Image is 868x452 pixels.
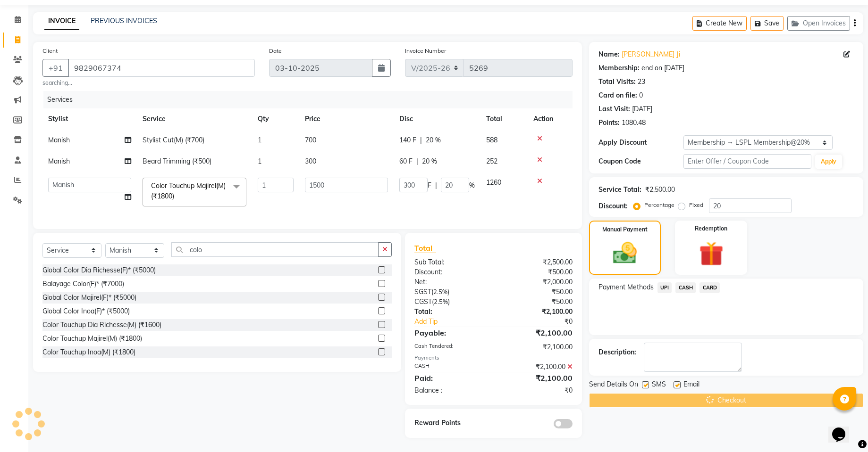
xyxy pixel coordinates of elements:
[750,16,784,31] button: Save
[493,287,579,297] div: ₹50.00
[42,347,135,357] div: Color Touchup Inoa(M) (₹1800)
[44,13,79,30] a: INVOICE
[42,306,130,316] div: Global Color Inoa(F)* (₹5000)
[486,178,501,187] span: 1260
[598,201,628,211] div: Discount:
[305,157,316,165] span: 300
[493,267,579,277] div: ₹500.00
[589,379,638,391] span: Send Details On
[493,362,579,372] div: ₹2,100.00
[416,156,418,166] span: |
[598,104,630,114] div: Last Visit:
[426,135,441,145] span: 20 %
[414,354,573,362] div: Payments
[137,108,252,130] th: Service
[414,288,431,296] span: SGST
[695,224,727,233] label: Redemption
[435,181,437,190] span: |
[422,156,437,166] span: 20 %
[493,307,579,317] div: ₹2,100.00
[48,157,70,165] span: Manish
[815,155,842,169] button: Apply
[407,257,493,267] div: Sub Total:
[414,243,436,253] span: Total
[405,47,446,55] label: Invoice Number
[598,347,636,357] div: Description:
[174,192,178,200] a: x
[508,317,580,327] div: ₹0
[42,59,69,77] button: +91
[42,79,255,87] small: searching...
[598,156,683,166] div: Coupon Code
[407,418,493,428] div: Reward Points
[42,293,136,303] div: Global Color Majirel(F)* (₹5000)
[493,297,579,307] div: ₹50.00
[407,277,493,287] div: Net:
[598,49,620,59] div: Name:
[606,239,644,267] img: _cash.svg
[486,136,497,144] span: 588
[480,108,528,130] th: Total
[42,334,142,344] div: Color Touchup Majirel(M) (₹1800)
[269,47,282,55] label: Date
[493,327,579,338] div: ₹2,100.00
[48,136,70,144] span: Manish
[598,185,641,195] div: Service Total:
[598,90,637,100] div: Card on file:
[305,136,316,144] span: 700
[171,242,379,257] input: Search or Scan
[91,16,157,25] a: PREVIOUS INVOICES
[433,288,447,296] span: 2.5%
[258,136,261,144] span: 1
[420,135,422,145] span: |
[493,342,579,352] div: ₹2,100.00
[622,49,680,59] a: [PERSON_NAME] Ji
[622,118,646,128] div: 1080.48
[493,277,579,287] div: ₹2,000.00
[683,379,699,391] span: Email
[493,386,579,395] div: ₹0
[394,108,480,130] th: Disc
[632,104,652,114] div: [DATE]
[652,379,666,391] span: SMS
[638,77,645,87] div: 23
[683,154,811,169] input: Enter Offer / Coupon Code
[493,257,579,267] div: ₹2,500.00
[598,118,620,128] div: Points:
[598,77,636,87] div: Total Visits:
[828,414,859,443] iframe: chat widget
[434,298,448,305] span: 2.5%
[493,372,579,384] div: ₹2,100.00
[486,157,497,165] span: 252
[399,135,416,145] span: 140 F
[407,372,493,384] div: Paid:
[469,181,475,190] span: %
[42,265,156,275] div: Global Color Dia Richesse(F)* (₹5000)
[598,138,683,148] div: Apply Discount
[68,59,255,77] input: Search by Name/Mobile/Email/Code
[143,157,211,165] span: Beard Trimming (₹500)
[675,282,696,293] span: CASH
[151,181,226,200] span: Color Touchup Majirel(M) (₹1800)
[407,317,508,327] a: Add Tip
[42,108,137,130] th: Stylist
[42,279,124,289] div: Balayage Color(F)* (₹7000)
[399,156,413,166] span: 60 F
[639,90,643,100] div: 0
[689,201,703,209] label: Fixed
[598,282,654,292] span: Payment Methods
[644,201,674,209] label: Percentage
[42,320,161,330] div: Color Touchup Dia Richesse(M) (₹1600)
[42,47,58,55] label: Client
[528,108,573,130] th: Action
[407,307,493,317] div: Total:
[258,157,261,165] span: 1
[299,108,394,130] th: Price
[641,63,684,73] div: end on [DATE]
[787,16,850,31] button: Open Invoices
[407,327,493,338] div: Payable:
[699,282,720,293] span: CARD
[691,238,732,269] img: _gift.svg
[602,225,648,234] label: Manual Payment
[143,136,204,144] span: Stylist Cut(M) (₹700)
